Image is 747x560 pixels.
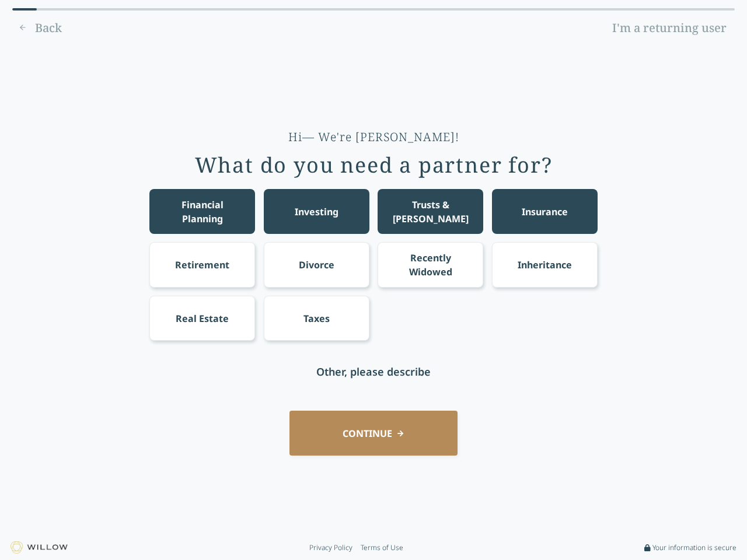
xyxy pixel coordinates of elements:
[12,8,37,10] div: 0% complete
[309,543,352,552] a: Privacy Policy
[652,543,736,552] span: Your information is secure
[518,258,572,272] div: Inheritance
[303,311,330,325] div: Taxes
[361,543,403,552] a: Terms of Use
[389,251,473,279] div: Recently Widowed
[175,258,229,272] div: Retirement
[176,311,229,325] div: Real Estate
[195,153,553,177] div: What do you need a partner for?
[299,258,334,272] div: Divorce
[316,363,431,380] div: Other, please describe
[522,205,568,219] div: Insurance
[288,129,459,145] div: Hi— We're [PERSON_NAME]!
[604,19,735,37] a: I'm a returning user
[289,411,458,456] button: CONTINUE
[389,198,473,226] div: Trusts & [PERSON_NAME]
[160,198,245,226] div: Financial Planning
[11,541,68,554] img: Willow logo
[295,205,338,219] div: Investing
